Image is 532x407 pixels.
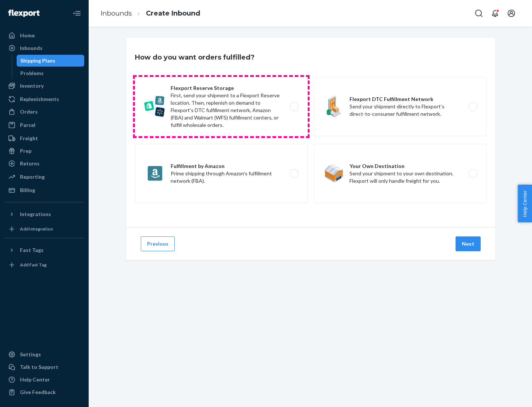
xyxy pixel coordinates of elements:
div: Orders [20,108,38,115]
a: Home [4,30,84,41]
a: Inbounds [100,9,132,17]
a: Orders [4,106,84,118]
div: Problems [20,70,44,77]
a: Prep [4,145,84,157]
h3: How do you want orders fulfilled? [135,53,255,62]
a: Inbounds [4,42,84,54]
button: Next [456,236,481,251]
div: Inventory [20,82,44,90]
div: Replenishments [20,95,59,103]
button: Open notifications [488,6,502,21]
button: Open Search Box [471,6,486,21]
div: Prep [20,147,31,155]
button: Integrations [4,208,84,220]
div: Freight [20,135,38,142]
div: Help Center [20,376,50,383]
a: Reporting [4,171,84,183]
a: Replenishments [4,93,84,105]
a: Inventory [4,80,84,92]
button: Help Center [518,185,532,222]
a: Add Fast Tag [4,259,84,271]
a: Create Inbound [146,9,200,17]
a: Returns [4,158,84,169]
div: Inbounds [20,44,42,52]
a: Problems [17,67,85,79]
div: Parcel [20,121,35,129]
div: Settings [20,351,41,358]
div: Reporting [20,173,45,181]
a: Billing [4,184,84,196]
a: Settings [4,349,84,360]
button: Previous [141,236,175,251]
div: Integrations [20,211,51,218]
button: Close Navigation [69,6,84,21]
a: Talk to Support [4,361,84,373]
a: Parcel [4,119,84,131]
div: Billing [20,186,35,194]
a: Help Center [4,374,84,386]
button: Fast Tags [4,244,84,256]
a: Add Integration [4,223,84,235]
button: Open account menu [504,6,519,21]
a: Shipping Plans [17,55,85,67]
div: Shipping Plans [20,57,55,64]
button: Give Feedback [4,386,84,398]
div: Add Integration [20,226,53,232]
ol: breadcrumbs [95,3,206,24]
div: Home [20,32,35,39]
div: Talk to Support [20,363,58,371]
div: Fast Tags [20,246,44,254]
a: Freight [4,132,84,144]
div: Add Fast Tag [20,262,47,268]
div: Give Feedback [20,388,56,396]
img: Flexport logo [8,10,40,17]
div: Returns [20,160,40,167]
